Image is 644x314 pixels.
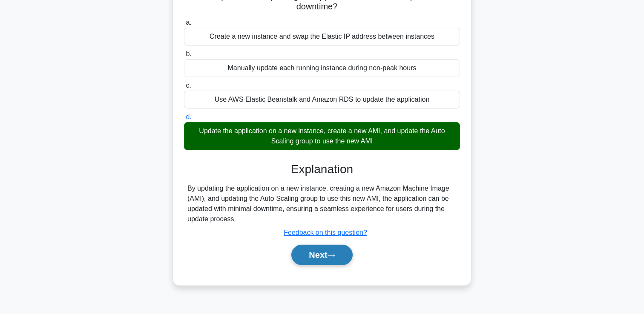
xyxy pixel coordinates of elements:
[187,183,457,224] div: By updating the application on a new instance, creating a new Amazon Machine Image (AMI), and upd...
[284,229,367,236] a: Feedback on this question?
[189,162,455,177] h3: Explanation
[186,50,191,57] span: b.
[186,19,191,26] span: a.
[184,91,460,108] div: Use AWS Elastic Beanstalk and Amazon RDS to update the application
[186,113,191,120] span: d.
[184,59,460,77] div: Manually update each running instance during non-peak hours
[186,82,191,89] span: c.
[291,245,352,265] button: Next
[184,122,460,150] div: Update the application on a new instance, create a new AMI, and update the Auto Scaling group to ...
[184,28,460,46] div: Create a new instance and swap the Elastic IP address between instances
